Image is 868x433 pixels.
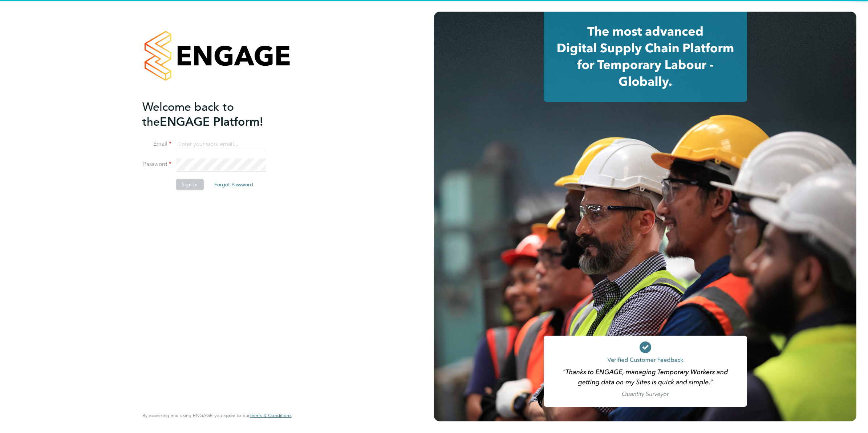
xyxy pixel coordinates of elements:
span: Welcome back to the [142,100,234,129]
label: Email [142,140,171,148]
span: Terms & Conditions [250,412,291,418]
h2: ENGAGE Platform! [142,100,284,129]
span: By accessing and using ENGAGE you agree to our [142,412,291,418]
label: Password [142,161,171,168]
a: Terms & Conditions [250,413,291,418]
button: Forgot Password [208,179,259,190]
button: Sign In [176,179,203,190]
input: Enter your work email... [176,138,265,151]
